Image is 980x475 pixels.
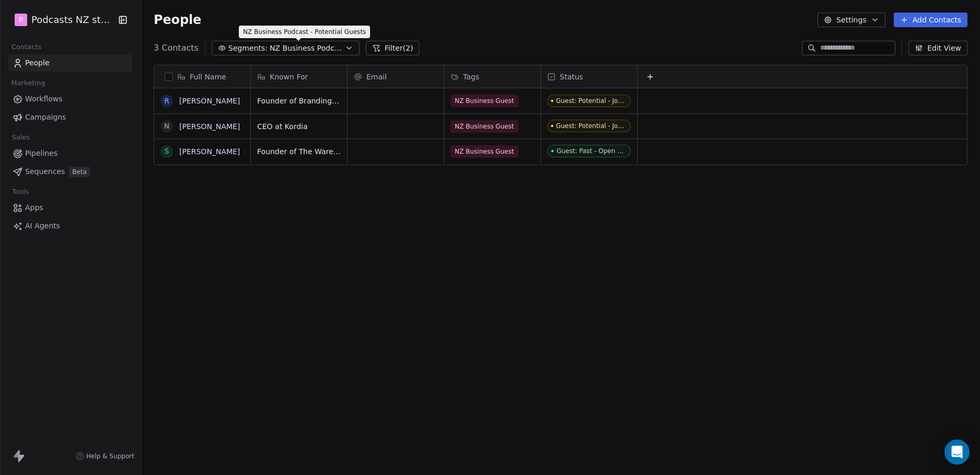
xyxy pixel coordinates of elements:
div: R [164,96,169,107]
span: AI Agents [25,221,60,231]
button: Filter(2) [366,41,420,55]
span: Workflows [25,94,63,105]
span: NZ Business Guest [451,95,518,107]
span: Help & Support [86,452,134,460]
span: Founder of The Warehouse Group, Investor K1W1 [257,146,341,157]
div: N [164,121,169,132]
span: Tags [463,72,479,82]
span: Email [366,72,387,82]
button: Edit View [908,41,967,55]
div: Status [541,65,637,88]
a: Campaigns [8,109,132,126]
span: 3 Contacts [154,42,199,54]
a: Workflows [8,90,132,108]
a: SequencesBeta [8,163,132,180]
button: Add Contacts [894,13,967,27]
div: S [165,146,169,157]
span: People [25,57,50,68]
span: Full Name [190,72,226,82]
div: Full Name [154,65,250,88]
p: NZ Business Podcast - Potential Guests [243,28,366,36]
a: AI Agents [8,217,132,235]
span: Founder of Branding Agency Tickled pink [257,96,341,106]
span: Pipelines [25,148,57,159]
span: People [154,12,201,28]
div: Email [348,65,444,88]
div: Open Intercom Messenger [944,439,970,465]
a: [PERSON_NAME] [179,147,240,156]
span: Marketing [7,75,50,91]
span: Sequences [25,166,65,177]
span: Known For [270,72,308,82]
div: Tags [444,65,540,88]
span: NZ Business Guest [451,120,518,133]
span: Segments: [228,43,268,54]
div: grid [154,88,251,458]
span: Apps [25,202,43,213]
a: [PERSON_NAME] [179,97,240,105]
div: Known For [251,65,347,88]
span: P [19,15,23,25]
div: Guest: Potential - Jo To Follow Up [556,97,625,105]
button: Settings [817,13,885,27]
a: [PERSON_NAME] [179,122,240,131]
a: People [8,54,132,72]
a: Apps [8,199,132,216]
span: Campaigns [25,112,66,123]
a: Help & Support [76,452,134,460]
button: PPodcasts NZ studio [13,11,111,29]
span: Tools [7,184,33,200]
a: Pipelines [8,145,132,162]
span: Podcasts NZ studio [31,13,115,27]
div: grid [251,88,968,458]
span: NZ Business Guest [451,145,518,158]
span: NZ Business Podcast - Potential Guests [270,43,343,54]
div: Guest: Potential - Jo To Follow Up [556,122,625,130]
span: Contacts [7,39,46,55]
span: Sales [7,130,34,145]
span: Status [560,72,583,82]
div: Guest: Past - Open to Repeat [557,147,625,155]
span: Beta [69,167,90,177]
span: CEO at Kordia [257,121,341,132]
